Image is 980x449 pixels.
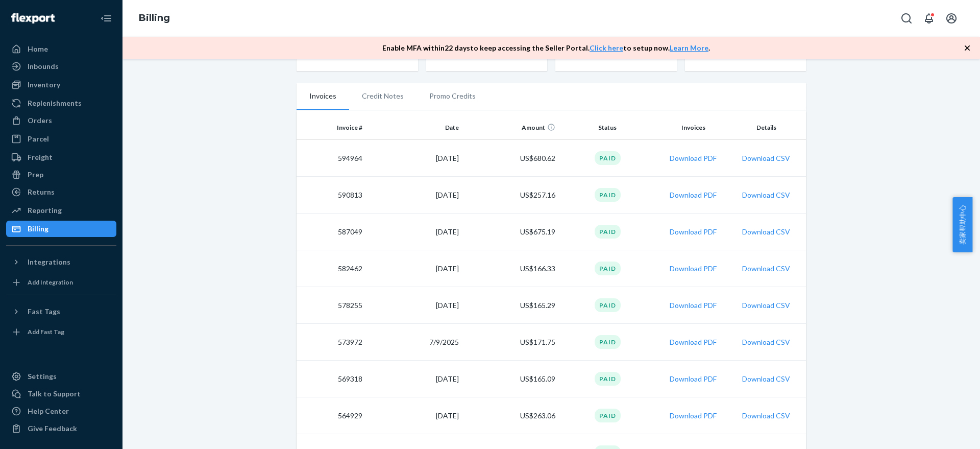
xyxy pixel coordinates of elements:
div: Inventory [28,80,60,90]
button: Download CSV [742,374,790,384]
th: Invoice # [297,115,366,140]
button: Download CSV [742,264,790,274]
div: Paid [595,262,621,275]
div: Paid [595,188,621,202]
a: Billing [6,221,116,237]
td: US$680.62 [463,140,559,177]
a: Orders [6,112,116,129]
td: [DATE] [366,250,463,287]
li: Credit Notes [349,83,416,109]
div: Give Feedback [28,423,77,434]
td: US$166.33 [463,250,559,287]
button: Download PDF [670,227,717,237]
div: Inbounds [28,61,59,72]
td: US$257.16 [463,177,559,214]
a: Inbounds [6,58,116,75]
td: US$171.75 [463,324,559,361]
td: [DATE] [366,287,463,324]
div: Add Integration [28,278,73,287]
td: 594964 [297,140,366,177]
div: Freight [28,152,53,162]
th: Invoices [656,115,731,140]
button: Download PDF [670,153,717,163]
button: Close Navigation [96,8,116,29]
div: Paid [595,409,621,422]
div: Paid [595,335,621,349]
div: Paid [595,298,621,312]
td: US$675.19 [463,214,559,250]
div: Replenishments [28,98,82,108]
div: Home [28,44,48,54]
td: US$165.09 [463,361,559,397]
a: Learn More [670,43,708,52]
td: 587049 [297,214,366,250]
div: Paid [595,225,621,239]
th: Amount [463,115,559,140]
a: Home [6,41,116,57]
a: Reporting [6,202,116,219]
div: Help Center [28,406,69,416]
button: 卖家帮助中心 [952,197,972,252]
li: Promo Credits [416,83,488,109]
button: Open account menu [941,8,962,29]
th: Details [731,115,806,140]
button: Fast Tags [6,303,116,320]
a: Replenishments [6,95,116,111]
td: 564929 [297,397,366,434]
div: Settings [28,371,57,382]
button: Download CSV [742,337,790,347]
ol: breadcrumbs [131,4,178,33]
p: Enable MFA within 22 days to keep accessing the Seller Portal. to setup now. . [382,43,710,53]
a: Settings [6,368,116,385]
button: Download PDF [670,337,717,347]
button: Download PDF [670,411,717,421]
div: Orders [28,115,52,126]
td: [DATE] [366,140,463,177]
div: Paid [595,372,621,386]
button: Download PDF [670,374,717,384]
div: Paid [595,151,621,165]
button: Open notifications [919,8,939,29]
td: US$263.06 [463,397,559,434]
div: Add Fast Tag [28,327,64,336]
td: 582462 [297,250,366,287]
td: 590813 [297,177,366,214]
div: Returns [28,187,55,197]
td: [DATE] [366,361,463,397]
td: [DATE] [366,177,463,214]
a: Add Fast Tag [6,324,116,340]
a: Inventory [6,77,116,93]
th: Status [559,115,656,140]
a: Parcel [6,131,116,147]
button: Download PDF [670,190,717,200]
li: Invoices [297,83,349,110]
a: Click here [590,43,623,52]
div: Talk to Support [28,389,81,399]
div: Prep [28,170,43,180]
td: [DATE] [366,214,463,250]
td: 7/9/2025 [366,324,463,361]
button: Integrations [6,254,116,270]
a: Help Center [6,403,116,419]
div: Billing [28,224,48,234]
div: Integrations [28,257,70,267]
a: Talk to Support [6,386,116,402]
a: Freight [6,149,116,166]
div: Fast Tags [28,306,60,317]
td: [DATE] [366,397,463,434]
td: US$165.29 [463,287,559,324]
div: Reporting [28,205,62,216]
td: 578255 [297,287,366,324]
div: Parcel [28,134,49,144]
button: Download CSV [742,411,790,421]
a: Add Integration [6,274,116,291]
th: Date [366,115,463,140]
td: 573972 [297,324,366,361]
button: Download CSV [742,227,790,237]
button: Download PDF [670,300,717,311]
button: Give Feedback [6,420,116,437]
a: Prep [6,167,116,183]
button: Download CSV [742,300,790,311]
img: Flexport logo [11,13,55,23]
